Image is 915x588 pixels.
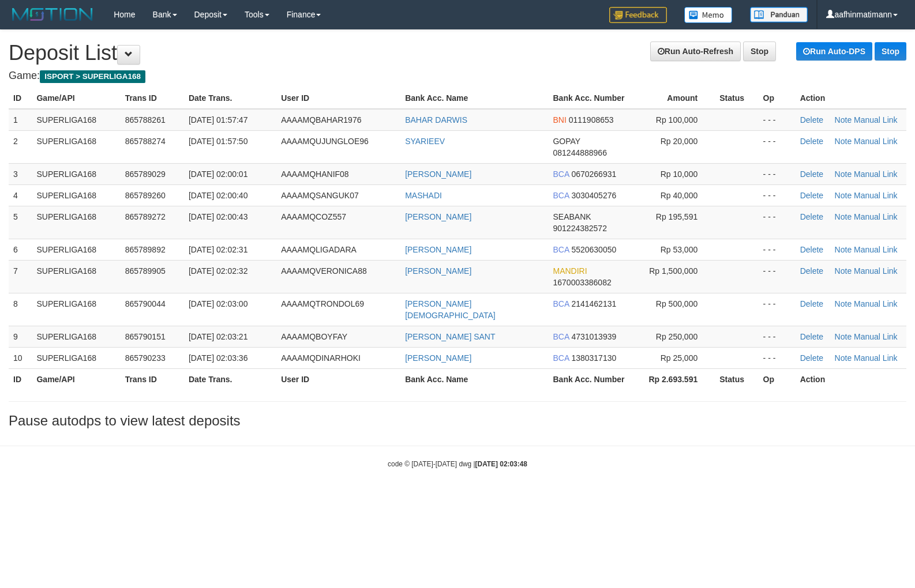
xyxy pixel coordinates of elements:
[9,206,32,239] td: 5
[121,88,184,109] th: Trans ID
[32,347,120,368] td: SUPERLIGA168
[553,212,591,221] span: SEABANK
[281,353,361,363] span: AAAAMQDINARHOKI
[800,115,823,125] a: Delete
[281,169,348,179] span: AAAAMQHANIF08
[32,206,120,239] td: SUPERLIGA168
[32,163,120,184] td: SUPERLIGA168
[189,332,247,341] span: [DATE] 02:03:21
[125,245,166,254] span: 865789892
[854,299,898,308] a: Manual Link
[276,368,400,390] th: User ID
[281,212,346,221] span: AAAAMQCOZ557
[571,332,616,341] span: 4731013939
[759,293,796,326] td: - - -
[32,109,120,131] td: SUPERLIGA168
[32,184,120,206] td: SUPERLIGA168
[281,299,364,308] span: AAAAMQTRONDOL69
[743,42,776,61] a: Stop
[609,7,667,23] img: Feedback.jpg
[189,245,247,254] span: [DATE] 02:02:31
[32,239,120,260] td: SUPERLIGA168
[125,137,166,146] span: 865788274
[553,191,569,200] span: BCA
[281,245,357,254] span: AAAAMQLIGADARA
[405,353,471,363] a: [PERSON_NAME]
[800,332,823,341] a: Delete
[189,266,247,276] span: [DATE] 02:02:32
[553,299,569,308] span: BCA
[276,88,400,109] th: User ID
[759,109,796,131] td: - - -
[548,368,640,390] th: Bank Acc. Number
[759,260,796,293] td: - - -
[796,88,906,109] th: Action
[32,130,120,163] td: SUPERLIGA168
[553,245,569,254] span: BCA
[661,169,698,179] span: Rp 10,000
[759,130,796,163] td: - - -
[32,260,120,293] td: SUPERLIGA168
[9,130,32,163] td: 2
[571,353,616,363] span: 1380317130
[9,260,32,293] td: 7
[553,278,611,287] span: 1670003386082
[684,7,733,23] img: Button%20Memo.svg
[854,353,898,363] a: Manual Link
[750,7,808,22] img: panduan.png
[9,413,906,428] h3: Pause autodps to view latest deposits
[553,115,566,125] span: BNI
[9,88,32,109] th: ID
[405,245,471,254] a: [PERSON_NAME]
[189,191,247,200] span: [DATE] 02:00:40
[641,368,715,390] th: Rp 2.693.591
[835,115,852,125] a: Note
[32,368,120,390] th: Game/API
[125,332,166,341] span: 865790151
[32,326,120,347] td: SUPERLIGA168
[759,206,796,239] td: - - -
[553,148,606,157] span: 081244888966
[400,368,548,390] th: Bank Acc. Name
[9,6,96,23] img: MOTION_logo.png
[835,299,852,308] a: Note
[405,299,496,320] a: [PERSON_NAME][DEMOGRAPHIC_DATA]
[189,299,247,308] span: [DATE] 02:03:00
[656,332,697,341] span: Rp 250,000
[835,353,852,363] a: Note
[388,460,527,468] small: code © [DATE]-[DATE] dwg |
[835,332,852,341] a: Note
[281,115,361,125] span: AAAAMQBAHAR1976
[656,212,697,221] span: Rp 195,591
[32,88,120,109] th: Game/API
[796,368,906,390] th: Action
[281,266,367,276] span: AAAAMQVERONICA88
[854,212,898,221] a: Manual Link
[854,191,898,200] a: Manual Link
[189,212,247,221] span: [DATE] 02:00:43
[656,299,697,308] span: Rp 500,000
[835,212,852,221] a: Note
[475,460,527,468] strong: [DATE] 02:03:48
[835,137,852,146] a: Note
[835,266,852,276] a: Note
[9,70,906,82] h4: Game:
[715,368,758,390] th: Status
[121,368,184,390] th: Trans ID
[405,169,471,179] a: [PERSON_NAME]
[553,332,569,341] span: BCA
[553,266,587,276] span: MANDIRI
[184,88,276,109] th: Date Trans.
[715,88,758,109] th: Status
[759,326,796,347] td: - - -
[650,42,741,61] a: Run Auto-Refresh
[548,88,640,109] th: Bank Acc. Number
[796,42,872,61] a: Run Auto-DPS
[9,347,32,368] td: 10
[9,163,32,184] td: 3
[9,184,32,206] td: 4
[661,191,698,200] span: Rp 40,000
[759,239,796,260] td: - - -
[759,347,796,368] td: - - -
[9,239,32,260] td: 6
